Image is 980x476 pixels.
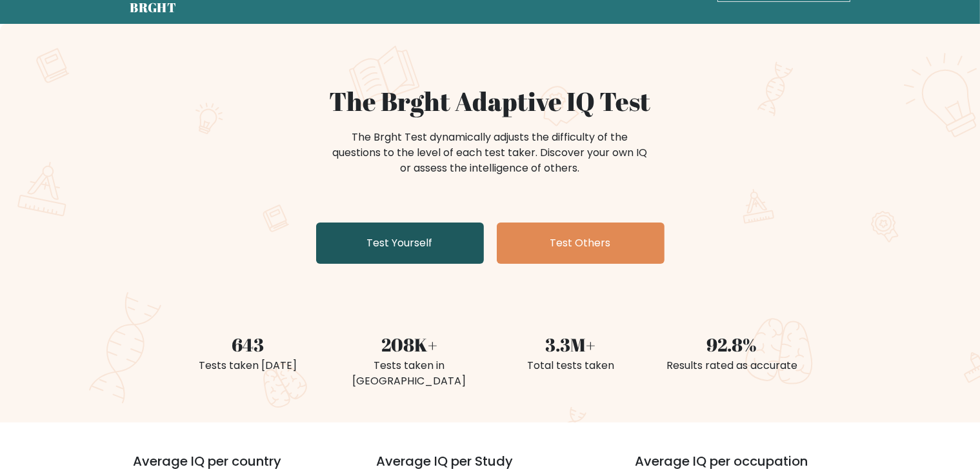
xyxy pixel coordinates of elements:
[175,86,805,117] h1: The Brght Adaptive IQ Test
[175,331,321,358] div: 643
[316,223,484,264] a: Test Yourself
[497,223,665,264] a: Test Others
[329,130,652,176] div: The Brght Test dynamically adjusts the difficulty of the questions to the level of each test take...
[498,358,644,373] div: Total tests taken
[498,331,644,358] div: 3.3M+
[175,358,321,373] div: Tests taken [DATE]
[337,358,483,389] div: Tests taken in [GEOGRAPHIC_DATA]
[659,331,805,358] div: 92.8%
[337,331,483,358] div: 208K+
[659,358,805,373] div: Results rated as accurate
